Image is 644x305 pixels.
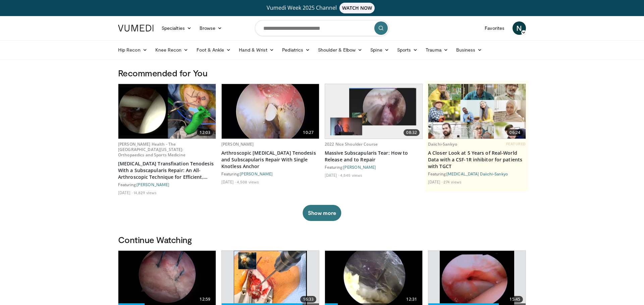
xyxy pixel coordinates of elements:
a: Browse [196,21,226,35]
a: Massive Subscapularis Tear: How to Release and to Repair [325,150,423,163]
div: Featuring: [325,164,423,170]
span: 06:24 [507,129,523,136]
a: Sports [393,43,422,57]
img: 93c22cae-14d1-47f0-9e4a-a244e824b022.png.620x360_q85_upscale.jpg [428,84,526,139]
a: [MEDICAL_DATA] Daiichi-Sankyo [446,171,508,176]
img: 72eaf5f8-bee5-4e62-9728-953bef981024.620x360_q85_upscale.jpg [325,84,422,139]
a: 06:24 [428,84,526,139]
div: Featuring: [118,182,216,187]
a: 12:03 [118,84,216,139]
span: 12:31 [404,296,420,303]
a: Foot & Ankle [193,43,235,57]
a: Business [452,43,486,57]
input: Search topics, interventions [255,20,389,36]
span: 12:03 [197,129,213,136]
span: 08:32 [404,129,420,136]
div: Featuring: [221,171,319,176]
a: Shoulder & Elbow [314,43,366,57]
img: 46648d68-e03f-4bae-a53a-d0b161c86e44.620x360_q85_upscale.jpg [118,84,216,139]
a: Spine [366,43,393,57]
a: [PERSON_NAME] [221,141,254,147]
a: Knee Recon [151,43,193,57]
li: 274 views [443,179,462,184]
li: [DATE] [325,172,339,178]
a: [PERSON_NAME] [343,165,376,169]
h3: Continue Watching [118,234,526,245]
li: 4,508 views [237,179,259,184]
a: Vumedi Week 2025 ChannelWATCH NOW [119,3,525,13]
a: Hand & Wrist [235,43,278,57]
span: 15:45 [507,296,523,303]
a: Hip Recon [114,43,151,57]
span: 16:33 [300,296,316,303]
li: 4,545 views [340,172,362,178]
li: [DATE] [428,179,442,184]
a: Trauma [422,43,452,57]
a: [PERSON_NAME] [240,171,273,176]
h3: Recommended for You [118,68,526,78]
a: 2022 Nice Shoulder Course [325,141,378,147]
a: Daiichi-Sankyo [428,141,457,147]
a: 08:32 [325,84,422,139]
span: WATCH NOW [339,3,375,13]
a: Arthroscopic [MEDICAL_DATA] Tenodesis and Subscapularis Repair With Single Knotless Anchor [221,150,319,170]
a: Favorites [481,21,508,35]
a: Specialties [158,21,196,35]
a: N [513,21,526,35]
li: [DATE] [221,179,236,184]
a: [PERSON_NAME] [137,182,169,187]
a: [PERSON_NAME] Health - The [GEOGRAPHIC_DATA][US_STATE]: Orthopaedics and Sports Medicine [118,141,185,158]
span: FEATURED [506,142,526,146]
li: [DATE] [118,190,132,195]
img: VuMedi Logo [118,25,154,31]
button: Show more [303,205,341,221]
li: 14,829 views [133,190,157,195]
span: 12:59 [197,296,213,303]
span: 10:27 [300,129,316,136]
img: 90abb742-26f0-4e2d-8515-ac9a3b7a2d2e.620x360_q85_upscale.jpg [222,84,319,139]
a: A Closer Look at 5 Years of Real-World Data with a CSF-1R inhibitor for patients with TGCT [428,150,526,170]
a: [MEDICAL_DATA] Transfixation Tenodesis With a Subscapularis Repair: An All-Arthroscopic Technique... [118,160,216,180]
div: Featuring: [428,171,526,176]
a: Pediatrics [278,43,314,57]
a: 10:27 [222,84,319,139]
